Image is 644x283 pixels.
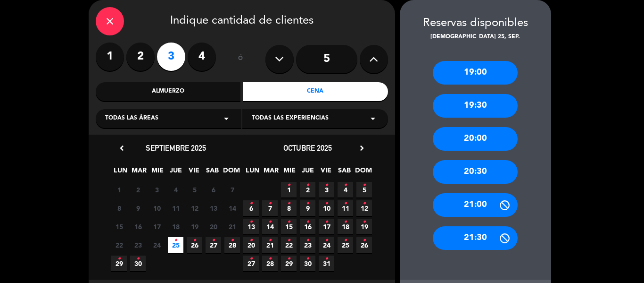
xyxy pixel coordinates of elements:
[130,237,146,253] span: 23
[319,219,334,234] span: 17
[130,219,146,234] span: 16
[300,237,315,253] span: 23
[306,233,309,248] i: •
[325,196,328,211] i: •
[363,214,366,230] i: •
[130,256,146,271] span: 30
[149,219,165,234] span: 17
[287,214,290,230] i: •
[433,226,518,250] div: 21:30
[131,165,147,180] span: MAR
[130,200,146,216] span: 9
[287,233,290,248] i: •
[205,165,220,180] span: SAB
[268,251,272,266] i: •
[338,237,353,253] span: 25
[287,251,290,266] i: •
[433,193,518,217] div: 21:00
[281,200,297,216] span: 8
[268,233,272,248] i: •
[149,165,165,180] span: MIE
[400,14,551,33] div: Reservas disponibles
[249,214,253,230] i: •
[300,200,315,216] span: 9
[245,165,260,180] span: LUN
[300,256,315,271] span: 30
[186,165,202,180] span: VIE
[319,182,334,197] span: 3
[337,165,352,180] span: SAB
[344,178,347,193] i: •
[126,43,155,71] label: 2
[146,143,206,153] span: septiembre 2025
[111,256,127,271] span: 29
[306,196,309,211] i: •
[113,165,128,180] span: LUN
[157,43,185,71] label: 3
[130,182,146,197] span: 2
[206,237,221,253] span: 27
[149,200,165,216] span: 10
[187,182,202,197] span: 5
[262,200,278,216] span: 7
[433,61,518,85] div: 19:00
[281,182,297,197] span: 1
[111,200,127,216] span: 8
[306,251,309,266] i: •
[243,219,259,234] span: 13
[249,196,253,211] i: •
[252,114,329,123] span: Todas las experiencias
[206,182,221,197] span: 6
[325,251,328,266] i: •
[262,237,278,253] span: 21
[363,178,366,193] i: •
[174,233,177,248] i: •
[117,143,127,153] i: chevron_left
[168,237,183,253] span: 25
[268,214,272,230] i: •
[262,256,278,271] span: 28
[231,233,234,248] i: •
[283,143,332,153] span: octubre 2025
[306,178,309,193] i: •
[168,219,183,234] span: 18
[344,196,347,211] i: •
[188,43,216,71] label: 4
[111,237,127,253] span: 22
[367,113,379,124] i: arrow_drop_down
[149,237,165,253] span: 24
[249,251,253,266] i: •
[263,165,279,180] span: MAR
[149,182,165,197] span: 3
[325,233,328,248] i: •
[96,43,124,71] label: 1
[319,200,334,216] span: 10
[224,237,240,253] span: 28
[262,219,278,234] span: 14
[355,165,371,180] span: DOM
[338,200,353,216] span: 11
[300,219,315,234] span: 16
[287,196,290,211] i: •
[243,82,388,101] div: Cena
[357,143,367,153] i: chevron_right
[243,256,259,271] span: 27
[206,219,221,234] span: 20
[206,200,221,216] span: 13
[243,200,259,216] span: 6
[287,178,290,193] i: •
[96,7,388,35] div: Indique cantidad de clientes
[338,219,353,234] span: 18
[325,178,328,193] i: •
[221,113,232,124] i: arrow_drop_down
[306,214,309,230] i: •
[433,127,518,151] div: 20:00
[187,219,202,234] span: 19
[319,256,334,271] span: 31
[300,182,315,197] span: 2
[187,200,202,216] span: 12
[356,182,372,197] span: 5
[281,237,297,253] span: 22
[249,233,253,248] i: •
[187,237,202,253] span: 26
